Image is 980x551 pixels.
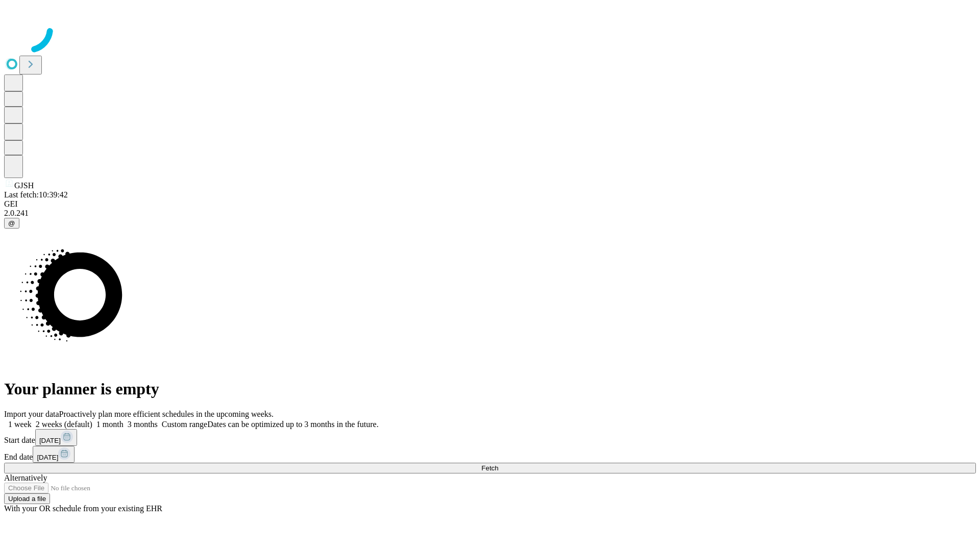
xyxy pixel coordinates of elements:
[36,420,92,429] span: 2 weeks (default)
[4,473,47,482] span: Alternatively
[4,199,976,209] div: GEI
[481,464,498,472] span: Fetch
[4,504,162,513] span: With your OR schedule from your existing EHR
[4,209,976,218] div: 2.0.241
[33,446,75,463] button: [DATE]
[4,190,68,199] span: Last fetch: 10:39:42
[162,420,207,429] span: Custom range
[37,454,58,461] span: [DATE]
[4,429,976,446] div: Start date
[4,380,976,398] h1: Your planner is empty
[35,429,77,446] button: [DATE]
[4,410,59,418] span: Import your data
[8,420,32,429] span: 1 week
[4,218,19,229] button: @
[8,219,15,227] span: @
[128,420,158,429] span: 3 months
[4,493,50,504] button: Upload a file
[39,437,61,444] span: [DATE]
[4,446,976,463] div: End date
[207,420,378,429] span: Dates can be optimized up to 3 months in the future.
[4,463,976,473] button: Fetch
[59,410,274,418] span: Proactively plan more efficient schedules in the upcoming weeks.
[96,420,124,429] span: 1 month
[14,181,34,190] span: GJSH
